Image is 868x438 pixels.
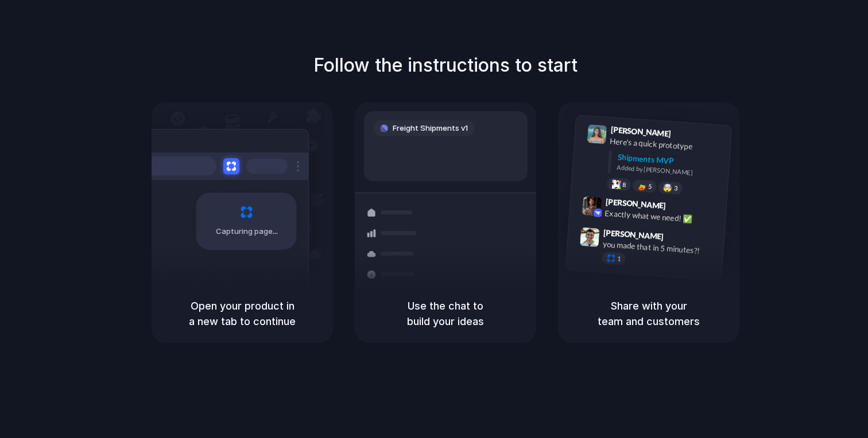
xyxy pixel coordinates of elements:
[617,256,621,262] span: 1
[610,123,671,140] span: [PERSON_NAME]
[572,298,726,329] h5: Share with your team and customers
[663,183,673,192] div: 🤯
[393,123,468,134] span: Freight Shipments v1
[622,181,626,187] span: 8
[216,226,280,237] span: Capturing page
[165,298,319,329] h5: Open your product in a new tab to continue
[602,238,717,257] div: you made that in 5 minutes?!
[648,183,652,190] span: 5
[610,135,724,154] div: Here's a quick prototype
[674,185,678,191] span: 3
[313,52,578,79] h1: Follow the instructions to start
[604,207,719,226] div: Exactly what we need! ✅
[617,151,723,170] div: Shipments MVP
[605,195,666,212] span: [PERSON_NAME]
[667,232,691,245] span: 9:47 AM
[617,163,722,179] div: Added by [PERSON_NAME]
[369,298,522,329] h5: Use the chat to build your ideas
[603,226,664,243] span: [PERSON_NAME]
[669,201,693,214] span: 9:42 AM
[675,128,698,142] span: 9:41 AM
